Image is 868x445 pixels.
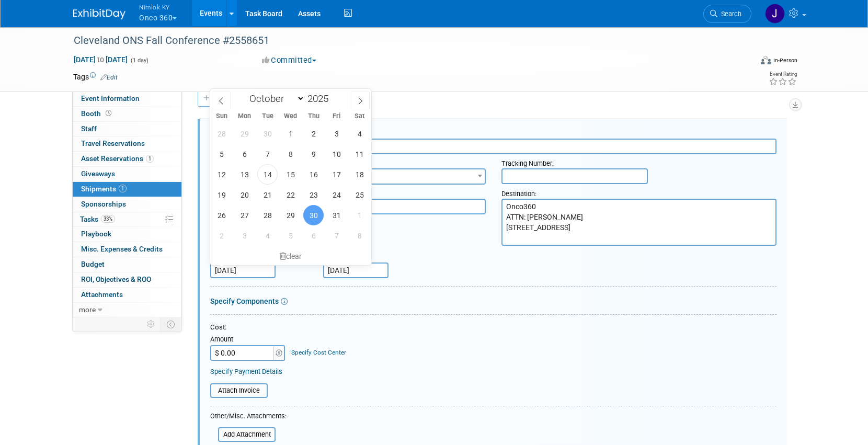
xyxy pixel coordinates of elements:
span: November 5, 2025 [280,225,301,246]
span: October 16, 2025 [303,164,324,185]
span: Staff [81,124,97,133]
span: Asset Reservations [81,154,154,163]
select: Month [245,92,305,105]
a: Giveaways [73,167,181,181]
span: October 15, 2025 [280,164,301,185]
span: Fri [325,113,348,120]
a: Booth [73,107,181,121]
span: October 13, 2025 [234,164,255,185]
span: October 5, 2025 [211,144,232,164]
body: Rich Text Area. Press ALT-0 for help. [6,4,551,15]
span: Booth not reserved yet [104,109,113,117]
span: October 14, 2025 [257,164,278,185]
span: October 4, 2025 [349,123,370,144]
span: September 29, 2025 [234,123,255,144]
span: November 3, 2025 [234,225,255,246]
div: Event Rating [769,72,797,77]
span: Nimlok KY [139,2,177,13]
a: Asset Reservations1 [73,152,181,166]
img: Format-Inperson.png [761,56,771,64]
span: November 6, 2025 [303,225,324,246]
span: November 2, 2025 [211,225,232,246]
a: Add a Shipment [198,90,263,107]
div: Other/Misc. Attachments: [210,412,287,424]
span: October 28, 2025 [257,205,278,225]
span: October 2, 2025 [303,123,324,144]
a: Specify Cost Center [291,349,346,356]
span: October 6, 2025 [234,144,255,164]
span: 33% [101,215,115,223]
a: Staff [73,122,181,136]
div: Delivery Date: [323,248,453,263]
span: Wed [279,113,302,120]
span: October 25, 2025 [349,185,370,205]
input: Year [305,93,336,105]
a: Event Information [73,92,181,106]
button: Committed [258,55,321,66]
span: October 8, 2025 [280,144,301,164]
span: October 11, 2025 [349,144,370,164]
span: more [79,305,96,314]
span: 1 [146,155,154,163]
td: Personalize Event Tab Strip [142,317,161,331]
a: Attachments [73,288,181,302]
div: Tracking Number: [501,154,777,168]
a: Tasks33% [73,212,181,227]
span: October 24, 2025 [326,185,347,205]
div: Cleveland ONS Fall Conference #2558651 [70,31,736,50]
span: October 30, 2025 [303,205,324,225]
span: ROI, Objectives & ROO [81,275,151,283]
span: September 28, 2025 [211,123,232,144]
span: Sat [348,113,371,120]
span: Shipments [81,185,127,193]
span: [DATE] [DATE] [73,55,128,64]
span: October 10, 2025 [326,144,347,164]
span: Attachments [81,290,123,299]
span: October 19, 2025 [211,185,232,205]
span: October 27, 2025 [234,205,255,225]
div: Cost: [210,323,776,333]
span: October 12, 2025 [211,164,232,185]
span: October 29, 2025 [280,205,301,225]
div: Destination: [501,185,777,199]
span: October 23, 2025 [303,185,324,205]
a: Playbook [73,227,181,242]
span: Booth [81,109,113,118]
span: October 3, 2025 [326,123,347,144]
span: September 30, 2025 [257,123,278,144]
span: Tasks [80,215,115,223]
div: clear [210,247,371,265]
span: October 26, 2025 [211,205,232,225]
a: Shipments1 [73,182,181,197]
span: Playbook [81,230,111,238]
span: November 7, 2025 [326,225,347,246]
span: October 21, 2025 [257,185,278,205]
div: Description (e.g. "Booth Furniture"): [210,124,776,139]
span: (1 day) [130,57,149,64]
span: November 8, 2025 [349,225,370,246]
span: October 20, 2025 [234,185,255,205]
div: In-Person [773,56,797,64]
span: October 9, 2025 [303,144,324,164]
span: Tue [256,113,279,120]
a: more [73,303,181,317]
img: ExhibitDay [73,9,125,19]
span: October 22, 2025 [280,185,301,205]
span: November 1, 2025 [349,205,370,225]
span: 1 [119,185,127,192]
a: Edit [100,74,118,81]
div: Event Format [690,54,797,70]
a: Travel Reservations [73,136,181,151]
span: October 17, 2025 [326,164,347,185]
textarea: Onco360 ATTN: [PERSON_NAME] [STREET_ADDRESS] [501,199,777,246]
div: Amount [210,335,286,345]
a: Specify Payment Details [210,368,282,375]
a: Search [703,5,751,23]
span: to [96,55,106,64]
span: October 31, 2025 [326,205,347,225]
span: October 1, 2025 [280,123,301,144]
span: Thu [302,113,325,120]
span: Misc. Expenses & Credits [81,245,163,253]
span: October 18, 2025 [349,164,370,185]
td: Toggle Event Tabs [161,317,182,331]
